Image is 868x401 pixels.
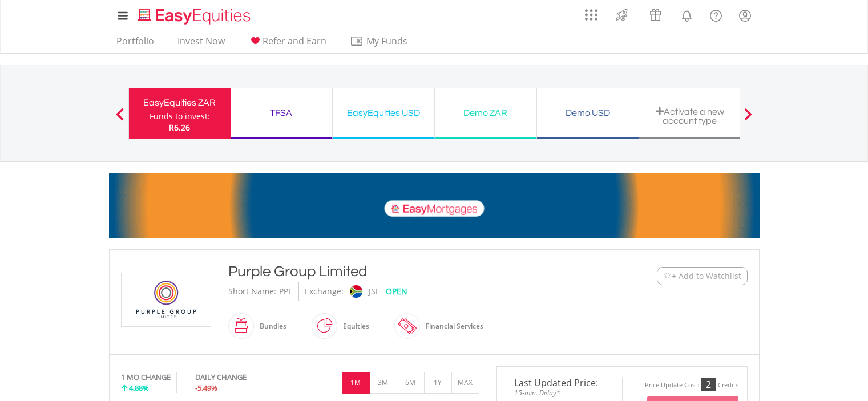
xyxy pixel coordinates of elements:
[254,313,286,340] div: Bundles
[369,282,380,301] div: JSE
[701,378,716,391] div: 2
[349,285,362,298] img: jse.png
[646,107,734,125] div: Activate a new account type
[506,387,613,398] span: 15-min. Delay*
[420,313,483,340] div: Financial Services
[136,95,224,111] div: EasyEquities ZAR
[342,372,370,394] button: 1M
[237,105,325,121] div: TFSA
[195,372,285,383] div: DAILY CHANGE
[701,3,730,26] a: FAQ's and Support
[506,378,613,387] span: Last Updated Price:
[305,282,344,301] div: Exchange:
[612,6,631,24] img: thrive-v2.svg
[228,282,276,301] div: Short Name:
[397,372,425,394] button: 6M
[424,372,452,394] button: 1Y
[350,34,425,48] span: My Funds
[442,105,530,121] div: Demo ZAR
[663,272,672,280] img: Watchlist
[386,282,407,301] div: OPEN
[337,313,369,340] div: Equities
[169,122,190,133] span: R6.26
[244,35,331,53] a: Refer and Earn
[134,3,255,26] a: Home page
[228,261,587,282] div: Purple Group Limited
[544,105,632,121] div: Demo USD
[585,9,597,21] img: grid-menu-icon.svg
[112,35,159,53] a: Portfolio
[578,3,605,21] a: AppsGrid
[645,381,699,390] div: Price Update Cost:
[672,270,741,282] span: + Add to Watchlist
[451,372,479,394] button: MAX
[672,3,701,26] a: Notifications
[136,7,255,26] img: EasyEquities_Logo.png
[646,6,665,24] img: vouchers-v2.svg
[369,372,397,394] button: 3M
[340,105,427,121] div: EasyEquities USD
[730,3,760,28] a: My Profile
[718,381,738,390] div: Credits
[279,282,293,301] div: PPE
[123,273,209,326] img: EQU.ZA.PPE.png
[195,383,217,393] span: -5.49%
[109,173,760,238] img: EasyMortage Promotion Banner
[121,372,171,383] div: 1 MO CHANGE
[150,111,210,122] div: Funds to invest:
[657,267,748,285] button: Watchlist + Add to Watchlist
[639,3,672,24] a: Vouchers
[263,35,326,47] span: Refer and Earn
[173,35,229,53] a: Invest Now
[129,383,149,393] span: 4.88%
